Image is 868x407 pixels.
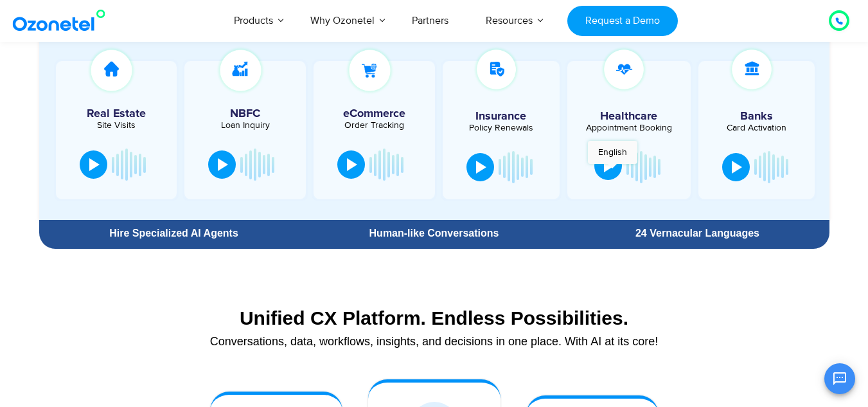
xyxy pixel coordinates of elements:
[705,123,809,132] div: Card Activation
[567,6,677,36] a: Request a Demo
[62,108,171,120] h5: Real Estate
[572,228,822,239] div: 24 Vernacular Languages
[46,228,303,239] div: Hire Specialized AI Agents
[705,111,809,122] h5: Banks
[308,228,559,239] div: Human-like Conversations
[46,336,823,347] div: Conversations, data, workflows, insights, and decisions in one place. With AI at its core!
[320,108,429,120] h5: eCommerce
[46,307,823,329] div: Unified CX Platform. Endless Possibilities.
[577,123,681,132] div: Appointment Booking
[191,108,299,120] h5: NBFC
[824,363,855,394] button: Open chat
[62,121,171,130] div: Site Visits
[320,121,429,130] div: Order Tracking
[449,123,553,132] div: Policy Renewals
[449,111,553,122] h5: Insurance
[191,121,299,130] div: Loan Inquiry
[577,111,681,122] h5: Healthcare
